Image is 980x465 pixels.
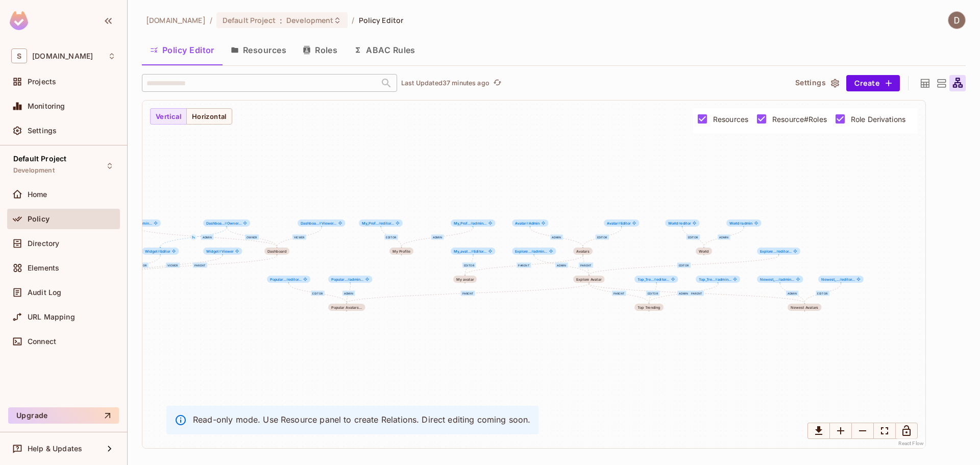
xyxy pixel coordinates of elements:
[331,305,362,309] div: Popular Avatars...
[454,221,473,226] span: My_Prof...
[186,108,232,125] button: Horizontal
[696,248,712,255] div: World
[146,15,206,25] span: the active workspace
[948,12,965,29] img: Dat Nghiem Quoc
[462,263,476,268] div: Editor
[328,304,365,311] span: key: Popular_Avatars name: Popular Avatars
[289,284,347,303] g: Edge from Popular_Avatars#editor to Popular_Avatars
[28,337,56,346] span: Connect
[451,219,495,227] span: My_Profile#admin
[142,248,179,255] div: Widget#Editor
[515,221,529,226] span: Avatar
[454,249,474,254] span: My_avat...
[604,219,639,227] span: Avatar#Editor
[401,79,489,87] p: Last Updated 37 minutes ago
[512,219,548,227] div: Avatar#Admin
[454,249,487,253] span: Editor...
[726,219,761,227] div: World#admin
[295,37,346,63] button: Roles
[713,114,748,124] span: Resources
[757,276,803,283] span: Newest_Avatars#admin
[28,313,75,321] span: URL Mapping
[677,263,691,268] div: editor
[267,276,310,283] span: Popular_Avatars#editor
[223,15,276,25] span: Default Project
[8,407,119,424] button: Upgrade
[515,249,547,253] span: admin...
[206,249,233,253] span: Viewer
[471,249,474,254] span: #
[760,277,780,282] span: Newest_...
[331,277,363,281] span: admin...
[638,305,660,309] div: Top Trending
[286,15,333,25] span: Development
[292,235,306,240] div: Viewer
[150,108,232,125] div: Small button group
[206,221,241,225] span: Owner...
[346,37,424,63] button: ABAC Rules
[668,221,680,226] span: World
[123,256,160,275] g: Edge from Widget#Editor to Widget
[453,276,477,283] span: My_avatar
[760,249,792,253] span: editor...
[451,248,496,255] span: My_avatar#Editor
[776,249,779,254] span: #
[550,235,562,240] div: Admin
[788,304,822,311] div: Newest_Avatars
[28,127,57,135] span: Settings
[32,52,93,60] span: Workspace: savameta.com
[526,221,529,226] span: #
[298,219,346,227] span: Dashboard#Viewer
[638,277,670,281] span: editor...
[791,305,819,309] div: Newest Avatars
[270,277,302,281] span: editor...
[150,108,187,125] button: Vertical
[579,263,593,268] div: parent
[13,166,55,175] span: Development
[206,221,227,226] span: Dashboa...
[718,235,730,240] div: admin
[555,263,568,268] div: admin
[145,249,160,254] span: Widget
[654,277,656,282] span: #
[277,228,322,247] g: Edge from Dashboard#Viewer to Dashboard
[757,248,800,255] span: Explore_Avatar#editor
[816,291,829,296] div: editor
[264,248,289,255] span: Dashboard
[301,221,322,226] span: Dashboa...
[267,249,286,253] div: Dashboard
[206,249,222,254] span: Widget
[319,221,322,226] span: #
[534,256,589,275] g: Edge from Explore_Avatar#admin to Explore_Avatar
[690,291,704,296] div: parent
[142,37,223,63] button: Policy Editor
[634,304,664,311] span: Top_Trending
[729,221,752,225] span: admin
[873,423,896,439] button: Fit View
[818,276,864,283] span: Newest_Avatars#editor
[379,221,381,226] span: #
[201,235,213,240] div: Admin
[123,256,223,275] g: Edge from Widget#Viewer to Widget
[384,235,398,240] div: editor
[699,277,731,281] span: admin...
[729,221,742,226] span: World
[646,291,660,296] div: editor
[583,256,589,275] g: Edge from Avatar to Explore_Avatar
[829,423,852,439] button: Zoom In
[699,277,718,282] span: Top_Tre...
[203,248,242,255] div: Widget#Viewer
[576,249,590,253] div: Avatars
[687,235,700,240] div: editor
[352,15,354,25] li: /
[456,277,474,281] div: My avatar
[596,235,609,240] div: Editor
